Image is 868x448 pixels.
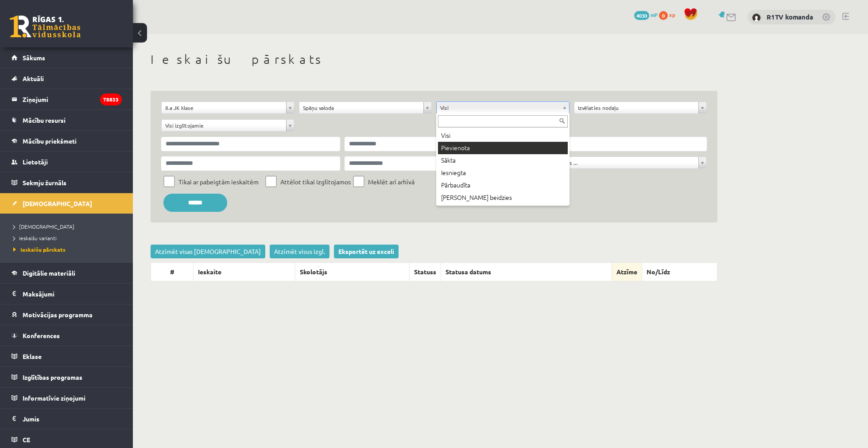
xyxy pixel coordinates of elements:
div: Pievienota [438,142,568,154]
div: Pārbaudīta [438,179,568,191]
div: Iesniegta [438,167,568,179]
div: Visi [438,129,568,142]
div: [PERSON_NAME] beidzies [438,191,568,204]
div: Sākta [438,154,568,167]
